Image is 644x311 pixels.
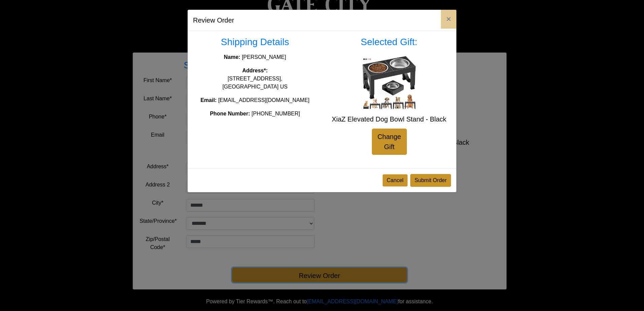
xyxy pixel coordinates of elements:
a: Change Gift [372,129,407,155]
h3: Shipping Details [193,36,317,48]
strong: Phone Number: [210,111,250,116]
span: [PERSON_NAME] [242,54,286,60]
button: Close [441,10,456,29]
strong: Address*: [242,68,268,73]
img: XiaZ Elevated Dog Bowl Stand - Black [362,56,416,110]
span: [STREET_ADDRESS], [GEOGRAPHIC_DATA] US [222,76,287,90]
button: Submit Order [410,174,451,187]
span: [EMAIL_ADDRESS][DOMAIN_NAME] [218,97,310,103]
strong: Name: [224,54,240,60]
h5: XiaZ Elevated Dog Bowl Stand - Black [327,115,451,123]
span: [PHONE_NUMBER] [252,111,300,116]
strong: Email: [200,97,217,103]
h5: Review Order [193,15,234,25]
h3: Selected Gift: [327,36,451,48]
button: Cancel [383,174,408,186]
span: × [446,14,451,24]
